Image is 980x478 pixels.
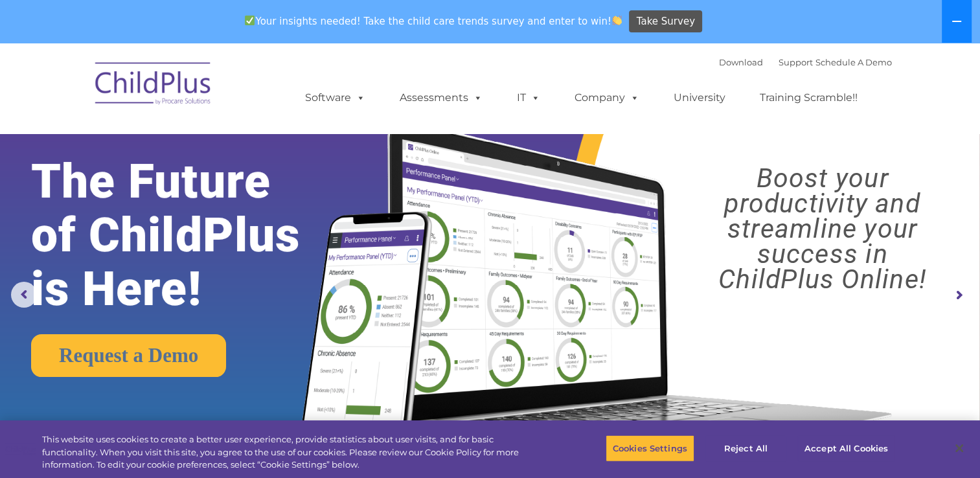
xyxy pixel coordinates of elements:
button: Accept All Cookies [797,435,895,462]
font: | [719,57,892,67]
a: Company [562,85,652,111]
a: Support [779,57,813,67]
a: Software [292,85,378,111]
a: IT [504,85,553,111]
a: University [661,85,738,111]
a: Take Survey [629,10,702,33]
rs-layer: Boost your productivity and streamline your success in ChildPlus Online! [677,166,968,292]
span: Take Survey [637,10,695,33]
button: Reject All [705,435,786,462]
a: Assessments [387,85,496,111]
a: Download [719,57,763,67]
rs-layer: The Future of ChildPlus is Here! [31,155,344,316]
img: 👏 [612,16,622,25]
a: Request a Demo [31,334,226,377]
span: Last name [180,85,220,95]
span: Your insights needed! Take the child care trends survey and enter to win! [240,8,628,34]
div: This website uses cookies to create a better user experience, provide statistics about user visit... [42,433,539,472]
span: Phone number [180,139,235,148]
button: Cookies Settings [606,435,694,462]
a: Schedule A Demo [815,57,892,67]
img: ChildPlus by Procare Solutions [89,53,218,118]
a: Training Scramble!! [747,85,871,111]
img: ✅ [245,16,255,25]
button: Close [945,434,974,462]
